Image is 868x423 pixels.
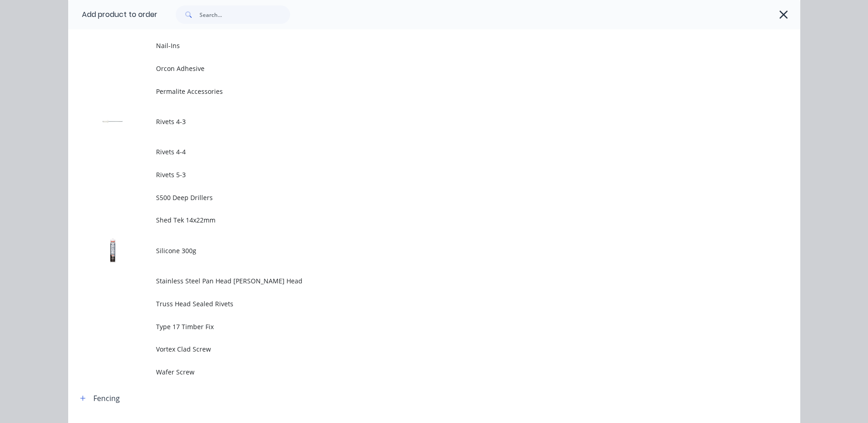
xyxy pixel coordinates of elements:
[156,64,671,73] span: Orcon Adhesive
[156,299,671,309] span: Truss Head Sealed Rivets
[199,5,290,24] input: Search...
[156,344,671,354] span: Vortex Clad Screw
[156,193,671,202] span: S500 Deep Drillers
[156,276,671,286] span: Stainless Steel Pan Head [PERSON_NAME] Head
[156,367,671,377] span: Wafer Screw
[156,246,671,255] span: Silicone 300g
[156,170,671,179] span: Rivets 5-3
[93,393,120,404] div: Fencing
[156,147,671,157] span: Rivets 4-4
[156,322,671,331] span: Type 17 Timber Fix
[156,117,671,126] span: Rivets 4-3
[156,87,671,96] span: Permalite Accessories
[156,41,671,50] span: Nail-Ins
[156,215,671,225] span: Shed Tek 14x22mm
